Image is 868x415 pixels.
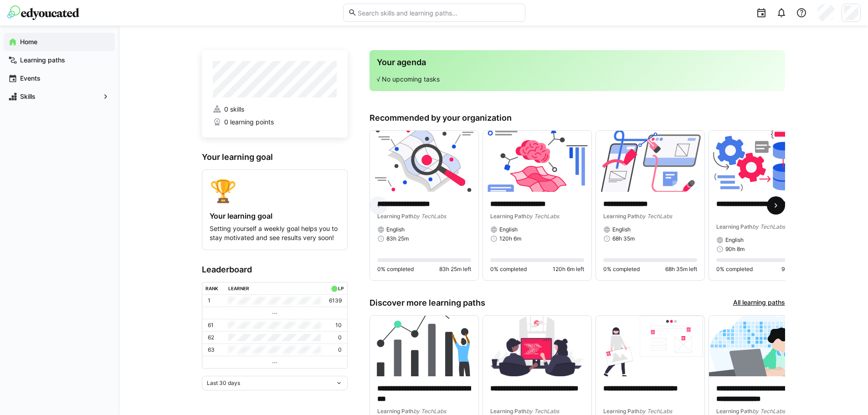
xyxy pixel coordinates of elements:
h3: Your learning goal [202,152,348,162]
p: 61 [208,322,214,329]
span: 120h 6m left [553,266,584,273]
span: by TechLabs [752,408,785,415]
h4: Your learning goal [210,211,340,220]
div: Learner [228,286,249,291]
img: image [370,131,478,192]
input: Search skills and learning paths… [357,9,520,17]
p: Setting yourself a weekly goal helps you to stay motivated and see results very soon! [210,224,340,242]
img: image [596,131,704,192]
span: Learning Path [603,213,639,220]
span: Learning Path [377,408,413,415]
img: image [483,316,591,377]
span: 120h 6m [499,235,521,242]
div: 🏆 [210,177,340,204]
h3: Recommended by your organization [370,113,785,123]
span: 83h 25m [386,235,409,242]
span: English [386,226,405,233]
span: by TechLabs [413,213,446,220]
span: 0 learning points [224,118,274,127]
a: 0 skills [213,105,337,114]
span: 0% completed [490,266,527,273]
span: 90h 8m left [781,266,810,273]
div: Rank [205,286,218,291]
span: 68h 35m left [665,266,697,273]
img: image [709,316,817,377]
span: 90h 8m [725,246,745,253]
span: by TechLabs [639,213,672,220]
p: 6139 [329,297,342,304]
div: LP [338,286,344,291]
span: by TechLabs [526,213,559,220]
span: Learning Path [716,223,752,230]
span: 83h 25m left [439,266,471,273]
span: Learning Path [603,408,639,415]
span: Learning Path [490,213,526,220]
span: Learning Path [716,408,752,415]
p: √ No upcoming tasks [377,75,778,84]
p: 10 [335,322,342,329]
span: by TechLabs [752,223,785,230]
span: by TechLabs [526,408,559,415]
span: Learning Path [377,213,413,220]
p: 1 [208,297,211,304]
span: 0% completed [603,266,640,273]
span: 0% completed [377,266,414,273]
p: 0 [338,346,342,354]
span: Learning Path [490,408,526,415]
span: 0 skills [224,105,244,114]
span: English [499,226,518,233]
span: English [612,226,631,233]
p: 0 [338,334,342,341]
span: Last 30 days [207,379,240,387]
h3: Your agenda [377,57,778,67]
p: 63 [208,346,215,354]
img: image [596,316,704,377]
img: image [370,316,478,377]
span: by TechLabs [639,408,672,415]
p: 62 [208,334,214,341]
span: 0% completed [716,266,753,273]
a: All learning paths [733,298,785,308]
span: English [725,236,744,244]
span: 68h 35m [612,235,635,242]
h3: Discover more learning paths [370,298,485,308]
img: image [483,131,591,192]
span: by TechLabs [413,408,446,415]
img: image [709,131,817,192]
h3: Leaderboard [202,265,348,275]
